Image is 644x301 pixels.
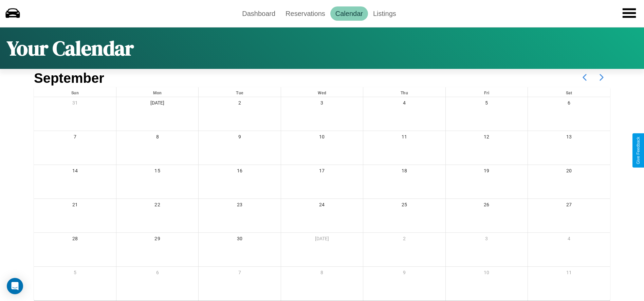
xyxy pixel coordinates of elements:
div: 10 [446,267,528,281]
div: 28 [34,233,116,247]
div: 7 [34,131,116,145]
div: 20 [528,165,610,179]
div: Sat [528,87,610,97]
div: Mon [116,87,198,97]
a: Reservations [280,6,330,21]
div: 10 [281,131,363,145]
div: 3 [446,233,528,247]
a: Listings [368,6,401,21]
div: 14 [34,165,116,179]
div: 15 [116,165,198,179]
div: Sun [34,87,116,97]
div: 7 [199,267,280,281]
div: 25 [363,199,445,213]
div: Fri [446,87,528,97]
div: 29 [116,233,198,247]
div: 2 [199,97,280,111]
div: 27 [528,199,610,213]
div: Give Feedback [636,137,641,164]
div: 9 [199,131,280,145]
div: 17 [281,165,363,179]
div: 8 [281,267,363,281]
div: 6 [116,267,198,281]
div: Thu [363,87,445,97]
h2: September [34,71,104,86]
div: 21 [34,199,116,213]
div: [DATE] [116,97,198,111]
div: 12 [446,131,528,145]
div: 11 [528,267,610,281]
div: 31 [34,97,116,111]
div: 9 [363,267,445,281]
div: 4 [363,97,445,111]
a: Dashboard [237,6,280,21]
div: 11 [363,131,445,145]
div: 3 [281,97,363,111]
div: 13 [528,131,610,145]
a: Calendar [330,6,368,21]
div: 24 [281,199,363,213]
div: 22 [116,199,198,213]
div: Wed [281,87,363,97]
h1: Your Calendar [7,34,134,62]
div: Open Intercom Messenger [7,278,23,294]
div: 26 [446,199,528,213]
div: 19 [446,165,528,179]
div: Tue [199,87,280,97]
div: 16 [199,165,280,179]
div: 8 [116,131,198,145]
div: 30 [199,233,280,247]
div: 4 [528,233,610,247]
div: 5 [34,267,116,281]
div: 2 [363,233,445,247]
div: 23 [199,199,280,213]
div: 5 [446,97,528,111]
div: 6 [528,97,610,111]
div: [DATE] [281,233,363,247]
div: 18 [363,165,445,179]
